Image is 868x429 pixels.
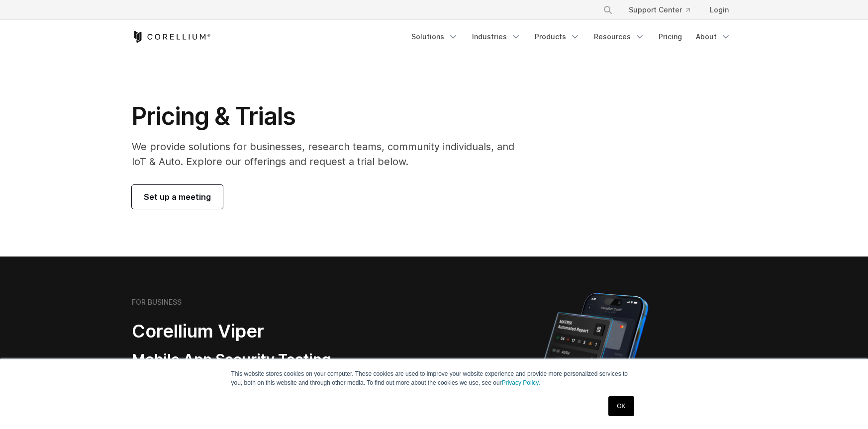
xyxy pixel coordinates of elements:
[132,185,223,209] a: Set up a meeting
[132,298,182,307] h6: FOR BUSINESS
[405,28,464,46] a: Solutions
[132,350,386,369] h3: Mobile App Security Testing
[588,28,651,46] a: Resources
[529,28,586,46] a: Products
[690,28,737,46] a: About
[591,1,737,19] div: Navigation Menu
[132,31,211,43] a: Corellium Home
[132,139,528,169] p: We provide solutions for businesses, research teams, community individuals, and IoT & Auto. Explo...
[599,1,617,19] button: Search
[653,28,688,46] a: Pricing
[466,28,527,46] a: Industries
[132,101,528,131] h1: Pricing & Trials
[608,396,634,416] a: OK
[132,320,386,343] h2: Corellium Viper
[231,369,637,387] p: This website stores cookies on your computer. These cookies are used to improve your website expe...
[405,28,737,46] div: Navigation Menu
[702,1,737,19] a: Login
[502,379,540,386] a: Privacy Policy.
[144,191,211,203] span: Set up a meeting
[621,1,698,19] a: Support Center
